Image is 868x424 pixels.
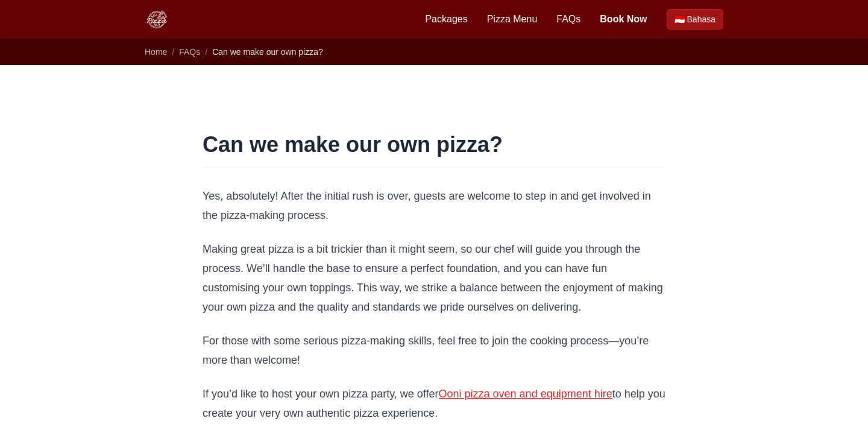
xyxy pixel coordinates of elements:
[179,47,200,57] a: FAQs
[172,46,174,58] li: /
[203,384,665,423] p: If you’d like to host your own pizza party, we offer to help you create your very own authentic p...
[600,12,647,27] a: Book Now
[203,186,665,225] p: Yes, absolutely! After the initial rush is over, guests are welcome to step in and get involved i...
[203,331,665,370] p: For those with some serious pizza-making skills, feel free to join the cooking process—you’re mor...
[425,12,467,27] a: Packages
[556,12,580,27] a: FAQs
[667,9,723,30] a: Beralih ke Bahasa Indonesia
[205,46,207,58] li: /
[439,388,612,400] a: Ooni pizza oven and equipment hire
[212,47,323,57] span: Can we make our own pizza?
[203,133,665,157] h1: Can we make our own pizza?
[203,239,665,317] p: Making great pizza is a bit trickier than it might seem, so our chef will guide you through the p...
[145,47,167,57] a: Home
[687,13,715,25] span: Bahasa
[487,12,538,27] a: Pizza Menu
[145,7,169,31] img: Bali Pizza Party Logo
